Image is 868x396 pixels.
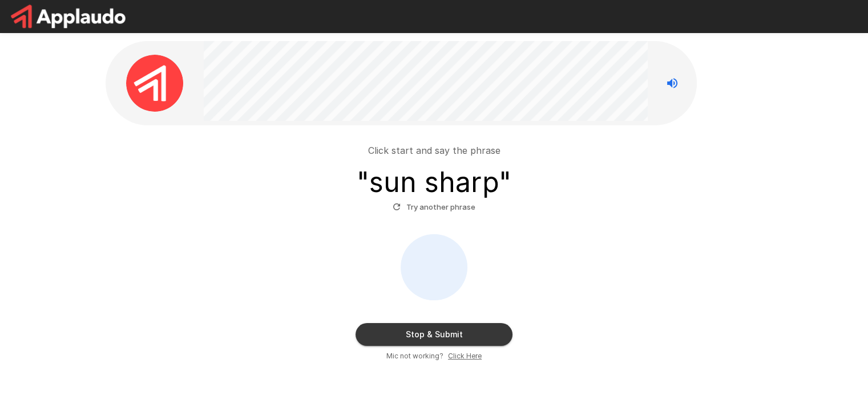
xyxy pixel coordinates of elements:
[368,144,500,157] p: Click start and say the phrase
[390,198,478,216] button: Try another phrase
[356,323,512,346] button: Stop & Submit
[126,55,183,112] img: applaudo_avatar.png
[661,72,684,95] button: Stop reading questions aloud
[448,352,482,360] u: Click Here
[386,350,443,362] span: Mic not working?
[357,166,511,198] h3: " sun sharp "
